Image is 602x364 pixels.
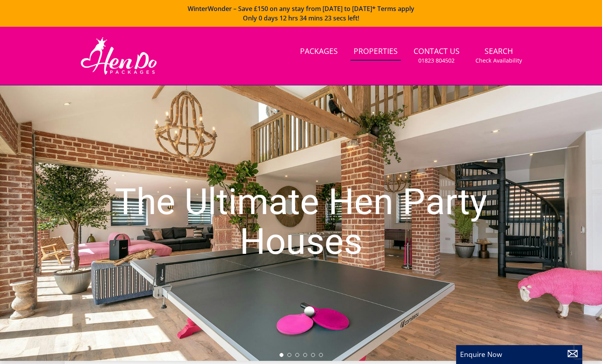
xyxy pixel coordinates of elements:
img: Hen Do Packages [77,36,160,76]
p: Enquire Now [460,349,578,359]
a: Properties [350,43,401,61]
a: Contact Us01823 804502 [410,43,463,68]
small: 01823 804502 [418,57,455,65]
a: SearchCheck Availability [472,43,525,68]
a: Packages [297,43,341,61]
small: Check Availability [475,57,522,65]
h1: The Ultimate Hen Party Houses [90,166,512,277]
span: Only 0 days 12 hrs 34 mins 23 secs left! [243,14,359,22]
